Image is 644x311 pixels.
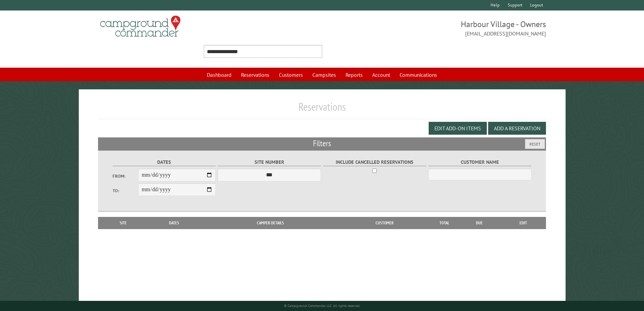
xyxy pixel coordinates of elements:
span: Harbour Village - Owners [EMAIL_ADDRESS][DOMAIN_NAME] [322,19,546,38]
th: Total [431,217,458,229]
label: Include Cancelled Reservations [323,158,426,166]
button: Reset [525,139,545,149]
button: Add a Reservation [488,122,546,135]
th: Dates [145,217,203,229]
label: To: [113,187,138,194]
h1: Reservations [98,100,546,119]
button: Edit Add-on Items [429,122,487,135]
th: Customer [338,217,431,229]
label: From: [113,173,138,179]
a: Customers [275,68,307,81]
a: Communications [396,68,441,81]
img: Campground Commander [98,13,183,40]
h2: Filters [98,137,546,150]
a: Reports [341,68,367,81]
small: © Campground Commander LLC. All rights reserved. [284,304,360,308]
th: Due [458,217,501,229]
label: Customer Name [428,158,531,166]
th: Site [101,217,145,229]
th: Camper Details [203,217,338,229]
a: Account [368,68,394,81]
label: Site Number [218,158,321,166]
label: Dates [113,158,216,166]
a: Dashboard [203,68,236,81]
th: Edit [501,217,546,229]
a: Campsites [308,68,340,81]
a: Reservations [237,68,273,81]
